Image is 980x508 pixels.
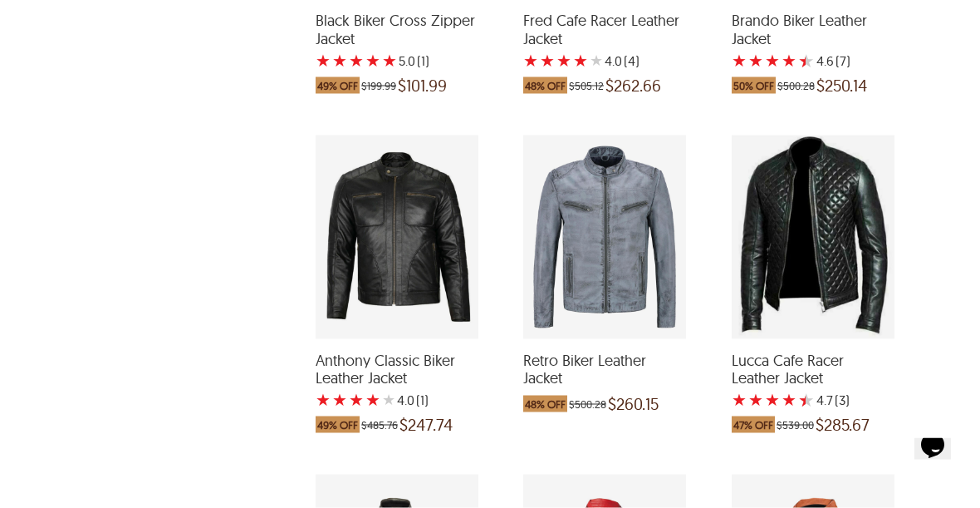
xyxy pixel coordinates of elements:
[782,392,796,408] label: 4 rating
[908,438,963,491] iframe: chat widget
[416,392,424,408] span: (1
[316,352,478,387] span: Anthony Classic Biker Leather Jacket
[590,52,603,69] label: 5 rating
[316,392,331,408] label: 1 rating
[523,12,686,47] span: Fred Cafe Racer Leather Jacket
[382,392,395,408] label: 5 rating
[397,392,414,408] label: 4.0
[835,392,850,408] span: )
[573,52,588,69] label: 4 rating
[399,417,453,433] span: $247.74
[349,52,364,69] label: 3 rating
[748,392,763,408] label: 2 rating
[608,396,659,412] span: $260.15
[816,77,867,94] span: $250.14
[816,417,870,433] span: $285.67
[624,52,639,69] span: )
[332,52,347,69] label: 2 rating
[382,52,397,69] label: 5 rating
[816,52,834,69] label: 4.6
[523,52,538,69] label: 1 rating
[732,392,747,408] label: 1 rating
[399,52,415,69] label: 5.0
[624,52,635,69] span: (4
[765,52,780,69] label: 3 rating
[732,352,894,387] span: Lucca Cafe Racer Leather Jacket
[523,352,686,387] span: Retro Biker Leather Jacket
[732,417,775,433] span: 47% OFF
[316,328,478,441] a: Anthony Classic Biker Leather Jacket with a 4 Star Rating 1 Product Review which was at a price o...
[349,392,364,408] label: 3 rating
[782,52,796,69] label: 4 rating
[777,77,815,94] span: $500.28
[365,52,380,69] label: 4 rating
[316,417,360,433] span: 49% OFF
[556,52,571,69] label: 3 rating
[732,12,894,47] span: Brando Biker Leather Jacket
[523,396,567,412] span: 48% OFF
[361,77,396,94] span: $199.99
[316,77,360,94] span: 49% OFF
[732,52,747,69] label: 1 rating
[569,396,606,412] span: $500.28
[732,328,894,441] a: Lucca Cafe Racer Leather Jacket with a 4.666666666666667 Star Rating 3 Product Review which was a...
[523,328,686,421] a: Retro Biker Leather Jacket which was at a price of $500.28, now after discount the price is
[765,392,780,408] label: 3 rating
[835,52,850,69] span: )
[798,392,815,408] label: 5 rating
[748,52,763,69] label: 2 rating
[316,12,478,47] span: Black Biker Cross Zipper Jacket
[332,392,347,408] label: 2 rating
[416,392,429,408] span: )
[398,77,447,94] span: $101.99
[835,52,846,69] span: (7
[361,417,398,433] span: $485.76
[569,77,604,94] span: $505.12
[417,52,429,69] span: )
[523,77,567,94] span: 48% OFF
[777,417,814,433] span: $539.00
[732,77,776,94] span: 50% OFF
[605,52,622,69] label: 4.0
[798,52,815,69] label: 5 rating
[417,52,425,69] span: (1
[540,52,555,69] label: 2 rating
[316,52,331,69] label: 1 rating
[605,77,661,94] span: $262.66
[816,392,833,408] label: 4.7
[835,392,845,408] span: (3
[365,392,380,408] label: 4 rating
